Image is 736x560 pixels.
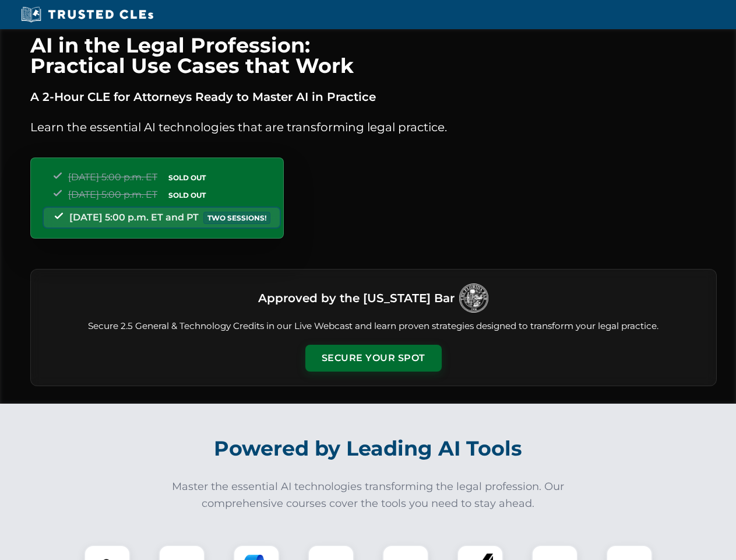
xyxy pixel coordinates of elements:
p: Learn the essential AI technologies that are transforming legal practice. [30,118,717,136]
h2: Powered by Leading AI Tools [45,428,691,469]
img: Logo [459,283,488,313]
span: SOLD OUT [164,189,210,201]
h1: AI in the Legal Profession: Practical Use Cases that Work [30,35,717,76]
span: SOLD OUT [164,171,210,184]
button: Secure Your Spot [305,345,442,372]
p: A 2-Hour CLE for Attorneys Ready to Master AI in Practice [30,87,717,106]
p: Secure 2.5 General & Technology Credits in our Live Webcast and learn proven strategies designed ... [45,320,702,333]
span: [DATE] 5:00 p.m. ET [68,171,157,183]
img: Trusted CLEs [17,6,157,23]
h3: Approved by the [US_STATE] Bar [258,288,455,309]
p: Master the essential AI technologies transforming the legal profession. Our comprehensive courses... [164,478,572,512]
span: [DATE] 5:00 p.m. ET [68,189,157,200]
